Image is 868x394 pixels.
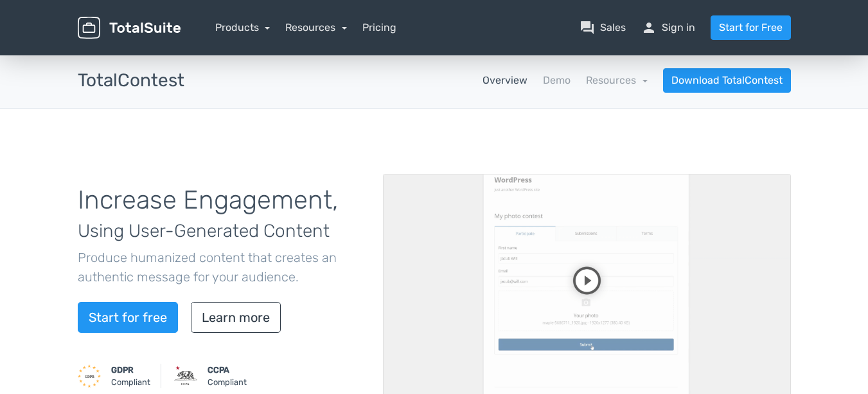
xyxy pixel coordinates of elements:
a: Demo [543,73,571,88]
img: TotalSuite for WordPress [78,17,181,39]
span: question_answer [580,20,595,35]
a: question_answerSales [580,20,626,35]
a: Resources [285,21,347,33]
span: Using User-Generated Content [78,220,330,241]
a: Start for Free [711,15,791,40]
strong: GDPR [111,365,134,375]
a: personSign in [641,20,695,35]
strong: CCPA [208,365,229,375]
small: Compliant [111,364,150,388]
a: Resources [586,74,648,86]
a: Overview [483,73,527,88]
img: GDPR [78,364,101,388]
a: Learn more [191,302,281,333]
h3: TotalContest [78,71,184,91]
a: Start for free [78,302,178,333]
a: Products [215,21,270,33]
p: Produce humanized content that creates an authentic message for your audience. [78,248,364,286]
small: Compliant [208,364,247,388]
img: CCPA [174,364,197,388]
span: person [641,20,657,35]
a: Download TotalContest [663,68,791,93]
a: Pricing [362,20,396,35]
h1: Increase Engagement, [78,186,364,243]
